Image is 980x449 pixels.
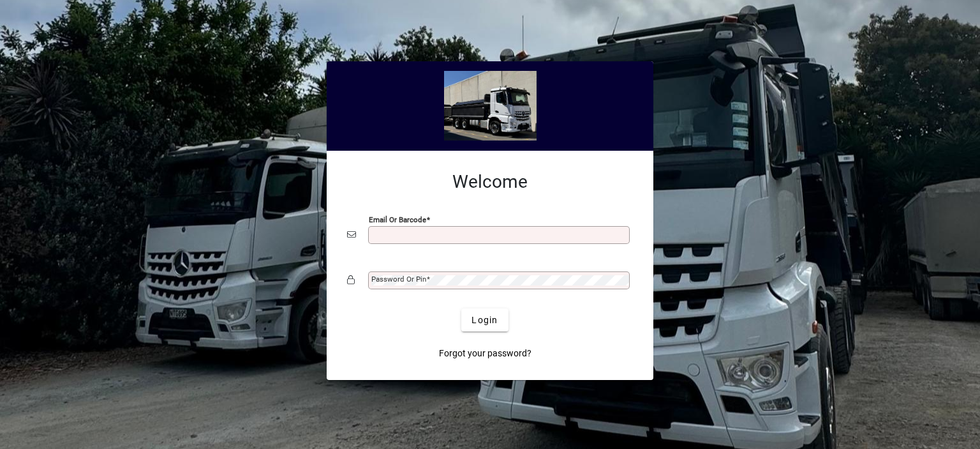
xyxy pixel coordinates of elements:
a: Forgot your password? [434,342,537,365]
span: Forgot your password? [439,347,531,360]
span: Login [471,314,498,327]
button: Login [461,308,508,331]
mat-label: Email or Barcode [369,215,426,224]
mat-label: Password or Pin [371,275,426,284]
h2: Welcome [347,171,633,193]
